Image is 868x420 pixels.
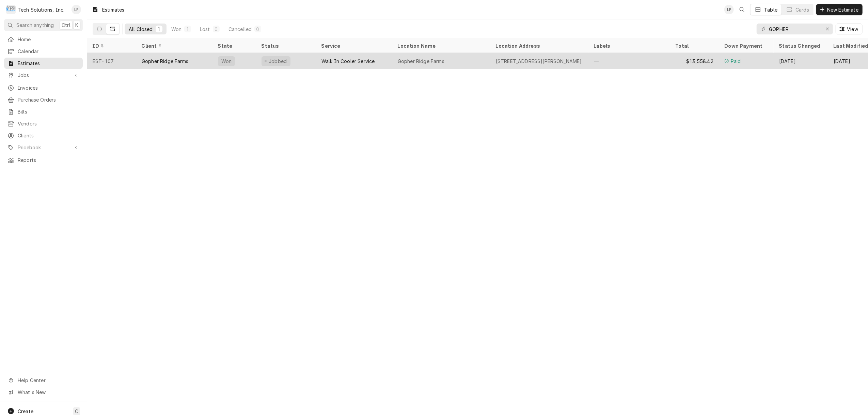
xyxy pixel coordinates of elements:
div: 0 [256,26,260,33]
button: New Estimate [816,4,863,15]
div: T [6,5,16,14]
span: Search anything [16,21,54,29]
div: [DATE] [774,53,828,69]
div: $13,558.42 [670,53,719,69]
span: Calendar [18,48,79,55]
div: Client [142,42,206,49]
div: Down Payment [725,42,767,49]
a: Calendar [4,46,83,57]
div: EST-107 [87,53,136,69]
a: Reports [4,154,83,166]
div: Gopher Ridge Farms [142,58,188,65]
span: View [846,26,859,33]
a: Clients [4,130,83,141]
a: Invoices [4,82,83,93]
div: Location Name [398,42,484,49]
span: Invoices [18,84,79,91]
div: 1 [157,26,161,33]
div: ID [93,42,129,49]
div: Lisa Paschal's Avatar [72,5,81,14]
div: Jobbed [268,58,288,65]
div: Table [764,6,777,13]
a: Bills [4,106,83,117]
div: 0 [214,26,218,33]
div: Location Address [496,42,582,49]
div: Service [321,42,385,49]
a: Go to What's New [4,387,83,398]
span: Bills [18,108,79,115]
div: Walk In Cooler Service [321,58,375,65]
div: — [588,53,670,69]
a: Home [4,34,83,45]
div: Won [171,26,182,33]
span: Purchase Orders [18,96,79,103]
a: Estimates [4,58,83,69]
div: Paid [719,53,774,69]
span: Reports [18,156,79,164]
button: View [836,24,863,34]
a: Vendors [4,118,83,129]
a: Purchase Orders [4,94,83,105]
span: C [75,408,78,415]
button: Open search [737,4,747,15]
div: 1 [186,26,190,33]
span: Estimates [18,60,79,67]
div: Status [262,42,309,49]
div: Lisa Paschal's Avatar [724,5,734,14]
div: Lost [200,26,210,33]
a: Go to Help Center [4,375,83,386]
span: Create [18,408,33,414]
div: Tech Solutions, Inc. [18,6,64,13]
button: Erase input [822,24,833,34]
div: Cards [795,6,809,13]
span: Home [18,36,79,43]
span: New Estimate [826,6,860,13]
span: Jobs [18,72,69,79]
span: Ctrl [62,21,70,29]
div: Gopher Ridge Farms [398,58,444,65]
div: All Closed [129,26,153,33]
span: Vendors [18,120,79,127]
div: Cancelled [228,26,252,33]
span: K [75,21,78,29]
a: Go to Pricebook [4,142,83,153]
div: State [218,42,251,49]
div: Won [221,58,232,65]
div: Tech Solutions, Inc.'s Avatar [6,5,16,14]
span: Clients [18,132,79,139]
span: What's New [18,389,79,396]
div: [STREET_ADDRESS][PERSON_NAME] [496,58,582,65]
span: Pricebook [18,144,69,151]
div: LP [72,5,81,14]
span: Help Center [18,377,79,384]
div: LP [724,5,734,14]
input: Keyword search [769,24,820,34]
div: Status Changed [779,42,823,49]
button: Search anythingCtrlK [4,19,83,31]
div: Labels [594,42,665,49]
div: Total [676,42,712,49]
a: Go to Jobs [4,70,83,81]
